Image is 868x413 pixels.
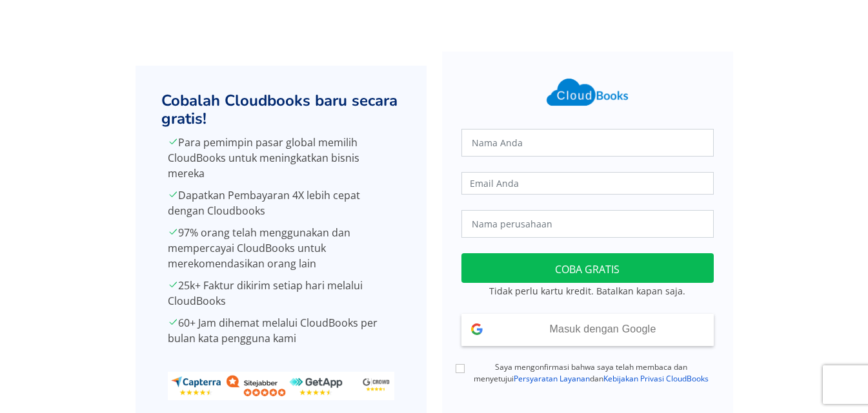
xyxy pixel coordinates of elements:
[168,278,363,308] font: 25k+ Faktur dikirim setiap hari melalui CloudBooks
[550,323,656,334] font: Masuk dengan Google
[461,253,714,283] button: COBA GRATIS
[168,372,394,400] img: ratings_banner.png
[474,361,687,384] font: Saya mengonfirmasi bahwa saya telah membaca dan menyetujui
[461,172,714,195] input: Email Anda
[489,285,685,297] font: Tidak perlu kartu kredit. Batalkan kapan saja.
[461,129,714,157] input: Nama Anda
[168,135,359,180] font: Para pemimpin pasar global memilih CloudBooks untuk meningkatkan bisnis mereka
[603,373,709,384] a: Kebijakan Privasi CloudBooks
[514,373,590,384] a: Persyaratan Layanan
[168,188,360,218] font: Dapatkan Pembayaran 4X lebih cepat dengan Cloudbooks
[461,210,714,238] input: Nama perusahaan
[539,71,636,113] img: Logo Cloudbooks
[161,90,398,130] font: Cobalah Cloudbooks baru secara gratis!
[168,316,378,345] font: 60+ Jam dihemat melalui CloudBooks per bulan kata pengguna kami
[168,226,350,271] font: 97% orang telah menggunakan dan mempercayai CloudBooks untuk merekomendasikan orang lain
[590,373,603,384] font: dan
[555,262,620,276] font: COBA GRATIS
